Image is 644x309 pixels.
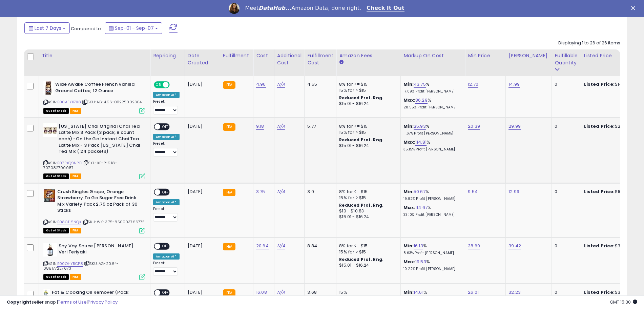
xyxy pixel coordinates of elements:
[307,81,331,87] div: 4.55
[339,249,395,255] div: 15% for > $15
[82,99,142,105] span: | SKU: AG-4.96-011225002304
[223,123,235,131] small: FBA
[339,214,395,220] div: $15.01 - $16.24
[584,52,643,59] div: Listed Price
[403,89,460,94] p: 17.09% Profit [PERSON_NAME]
[339,101,395,107] div: $15.01 - $16.24
[414,123,426,130] a: 25.93
[339,123,395,129] div: 8% for <= $15
[401,49,465,76] th: The percentage added to the cost of goods (COGS) that forms the calculator for Min & Max prices.
[188,243,215,249] div: [DATE]
[57,261,83,267] a: B00OHY5CP8
[188,123,215,129] div: [DATE]
[153,261,180,276] div: Preset:
[415,97,428,104] a: 86.29
[403,259,460,271] div: %
[584,188,615,195] b: Listed Price:
[57,189,140,215] b: Crush Singles Grape, Orange, Strawberry To Go Sugar Free Drink Mix Variety Pack 2.75 oz Pack of 3...
[508,243,521,249] a: 39.42
[43,243,57,256] img: 41VRXw6F3VS._SL40_.jpg
[43,261,119,271] span: | SKU: AG-20.64-088177227673
[339,243,395,249] div: 8% for <= $15
[339,256,383,262] b: Reduced Prof. Rng.
[58,299,87,305] a: Terms of Use
[403,189,460,201] div: %
[153,207,180,222] div: Preset:
[256,243,269,249] a: 20.64
[584,123,615,129] b: Listed Price:
[43,108,69,114] span: All listings that are currently out of stock and unavailable for purchase on Amazon
[584,81,615,87] b: Listed Price:
[403,81,414,87] b: Min:
[188,189,215,195] div: [DATE]
[70,274,81,280] span: FBA
[59,123,141,157] b: [US_STATE] Chai Original Chai Tea Latte Mix 3 Pack (3 pack, 8 count each) -On the Go Instant Chai...
[35,25,61,32] span: Last 7 Days
[223,189,235,196] small: FBA
[403,259,415,265] b: Max:
[160,189,171,195] span: OFF
[153,199,180,205] div: Amazon AI *
[415,259,426,265] a: 19.53
[339,202,383,208] b: Reduced Prof. Rng.
[403,81,460,94] div: %
[160,243,171,249] span: OFF
[508,123,521,130] a: 29.99
[256,123,264,130] a: 9.18
[277,123,285,130] a: N/A
[403,267,460,271] p: 10.22% Profit [PERSON_NAME]
[307,52,333,66] div: Fulfillment Cost
[70,108,81,114] span: FBA
[55,81,138,96] b: Wide Awake Coffee French Vanilla Ground Coffee, 12 Ounce
[508,52,549,59] div: [PERSON_NAME]
[468,188,478,195] a: 9.54
[57,99,81,105] a: B00AFYX7X8
[339,129,395,136] div: 15% for > $15
[277,52,302,66] div: Additional Cost
[256,188,265,195] a: 3.75
[403,197,460,201] p: 19.92% Profit [PERSON_NAME]
[43,81,54,95] img: 41YzKzGrhTL._SL40_.jpg
[153,99,180,115] div: Preset:
[154,82,163,88] span: ON
[403,243,414,249] b: Min:
[188,81,215,87] div: [DATE]
[414,243,423,249] a: 16.13
[555,52,578,66] div: Fulfillable Quantity
[403,188,414,195] b: Min:
[339,95,383,101] b: Reduced Prof. Rng.
[403,204,415,211] b: Max:
[70,173,81,179] span: FBA
[229,3,240,14] img: Profile image for Georgie
[43,123,145,179] div: ASIN:
[403,97,415,103] b: Max:
[42,52,147,59] div: Title
[339,208,395,214] div: $10 - $10.83
[59,243,141,257] b: Soy Vay Sauce [PERSON_NAME] Veri Teriyaki
[223,81,235,89] small: FBA
[468,52,503,59] div: Min Price
[307,123,331,129] div: 5.77
[43,160,117,170] span: | SKU: KE-P-9.18-707082700087
[403,97,460,110] div: %
[468,243,480,249] a: 38.60
[403,52,462,59] div: Markup on Cost
[555,243,576,249] div: 0
[414,81,426,88] a: 43.75
[339,137,383,143] b: Reduced Prof. Rng.
[223,52,250,59] div: Fulfillment
[584,123,640,129] div: $29.49
[43,81,145,113] div: ASIN:
[584,81,640,87] div: $14.99
[339,81,395,87] div: 8% for <= $15
[43,189,56,202] img: 51qMq2ZUjvL._SL40_.jpg
[468,81,478,88] a: 12.70
[256,81,266,88] a: 4.96
[57,160,82,166] a: B07PKQ9NPC
[153,52,182,59] div: Repricing
[153,253,180,260] div: Amazon AI *
[584,243,615,249] b: Listed Price:
[105,22,162,34] button: Sep-01 - Sep-07
[558,40,620,46] div: Displaying 1 to 26 of 26 items
[82,219,145,225] span: | SKU: WK-3.75-850003766775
